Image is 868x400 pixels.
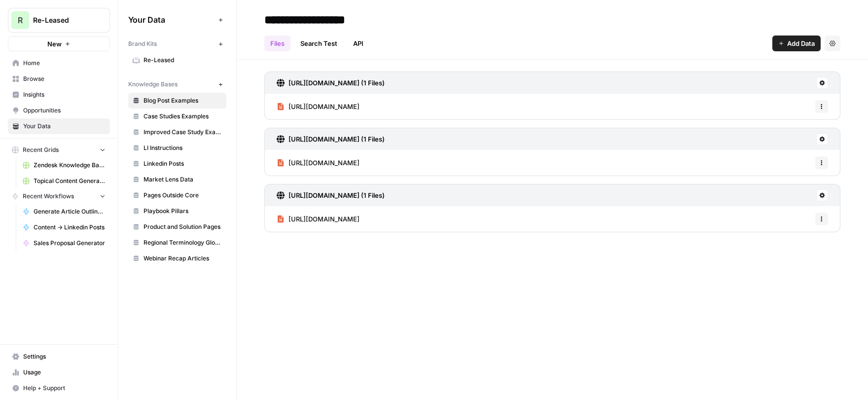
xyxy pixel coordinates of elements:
[18,219,110,235] a: Content -> Linkedin Posts
[144,112,222,121] span: Case Studies Examples
[23,352,106,361] span: Settings
[34,161,106,170] span: Zendesk Knowledge Base Update
[23,106,106,115] span: Opportunities
[144,238,222,247] span: Regional Terminology Glossary
[34,177,106,185] span: Topical Content Generation Grid
[128,251,226,266] a: Webinar Recap Articles
[128,124,226,140] a: Improved Case Study Examples
[277,206,360,232] a: [URL][DOMAIN_NAME]
[144,159,222,168] span: Linkedin Posts
[144,191,222,200] span: Pages Outside Core
[8,380,110,396] button: Help + Support
[23,192,74,201] span: Recent Workflows
[144,207,222,216] span: Playbook Pillars
[18,14,23,26] span: R
[128,172,226,187] a: Market Lens Data
[8,118,110,134] a: Your Data
[8,349,110,364] a: Settings
[144,175,222,184] span: Market Lens Data
[34,223,106,232] span: Content -> Linkedin Posts
[23,145,59,154] span: Recent Grids
[23,59,106,68] span: Home
[128,39,157,48] span: Brand Kits
[144,128,222,137] span: Improved Case Study Examples
[8,8,110,33] button: Workspace: Re-Leased
[289,158,360,168] span: [URL][DOMAIN_NAME]
[128,219,226,235] a: Product and Solution Pages
[23,368,106,377] span: Usage
[289,78,385,88] h3: [URL][DOMAIN_NAME] (1 Files)
[144,56,222,65] span: Re-Leased
[18,173,110,189] a: Topical Content Generation Grid
[289,102,360,111] span: [URL][DOMAIN_NAME]
[18,157,110,173] a: Zendesk Knowledge Base Update
[8,103,110,118] a: Opportunities
[128,52,226,68] a: Re-Leased
[264,36,290,51] a: Files
[128,187,226,203] a: Pages Outside Core
[33,15,93,25] span: Re-Leased
[128,235,226,251] a: Regional Terminology Glossary
[128,80,178,89] span: Knowledge Bases
[277,128,385,150] a: [URL][DOMAIN_NAME] (1 Files)
[277,72,385,94] a: [URL][DOMAIN_NAME] (1 Files)
[294,36,343,51] a: Search Test
[277,184,385,206] a: [URL][DOMAIN_NAME] (1 Files)
[128,203,226,219] a: Playbook Pillars
[787,38,815,48] span: Add Data
[144,144,222,152] span: LI Instructions
[8,55,110,71] a: Home
[8,71,110,87] a: Browse
[18,235,110,251] a: Sales Proposal Generator
[289,134,385,144] h3: [URL][DOMAIN_NAME] (1 Files)
[8,189,110,204] button: Recent Workflows
[23,384,106,393] span: Help + Support
[277,150,360,176] a: [URL][DOMAIN_NAME]
[8,36,110,51] button: New
[8,143,110,157] button: Recent Grids
[128,156,226,172] a: Linkedin Posts
[144,96,222,105] span: Blog Post Examples
[128,109,226,124] a: Case Studies Examples
[347,36,369,51] a: API
[18,204,110,219] a: Generate Article Outline + Deep Research
[289,190,385,200] h3: [URL][DOMAIN_NAME] (1 Files)
[23,74,106,83] span: Browse
[128,140,226,156] a: LI Instructions
[23,122,106,131] span: Your Data
[128,93,226,109] a: Blog Post Examples
[277,94,360,119] a: [URL][DOMAIN_NAME]
[23,90,106,99] span: Insights
[34,207,106,216] span: Generate Article Outline + Deep Research
[47,39,62,49] span: New
[289,214,360,224] span: [URL][DOMAIN_NAME]
[144,254,222,263] span: Webinar Recap Articles
[772,36,821,51] button: Add Data
[8,87,110,103] a: Insights
[144,222,222,231] span: Product and Solution Pages
[34,239,106,248] span: Sales Proposal Generator
[128,14,215,26] span: Your Data
[8,364,110,380] a: Usage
